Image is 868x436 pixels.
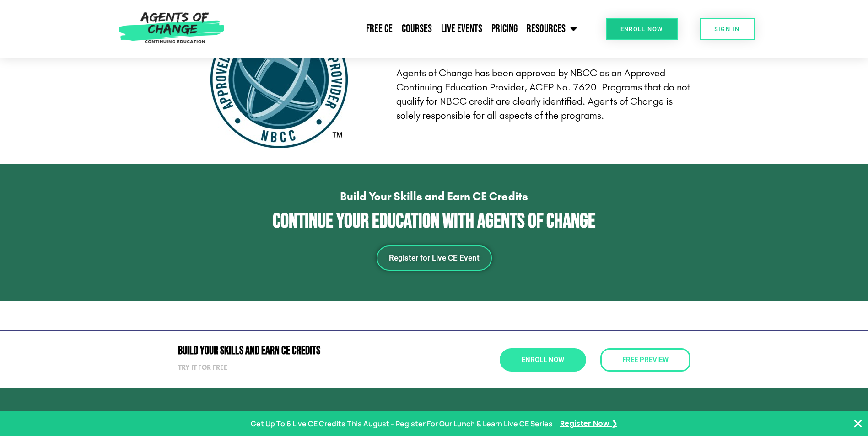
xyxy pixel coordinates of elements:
[178,315,690,326] iframe: Customer reviews powered by Trustpilot
[397,17,437,40] a: Courses
[606,18,678,40] a: Enroll Now
[522,356,564,363] span: Enroll Now
[396,66,695,122] p: Agents of Change has been approved by NBCC as an Approved Continuing Education Provider, ACEP No....
[178,191,690,202] h4: Build Your Skills and Earn CE Credits
[178,211,690,232] h2: Continue Your Education with Agents of Change
[622,356,669,363] span: Free Preview
[700,18,755,40] a: SIGN IN
[178,363,227,372] strong: Try it for free
[377,245,492,271] a: Register for Live CE Event
[229,17,582,40] nav: Menu
[361,17,397,40] a: Free CE
[620,26,663,32] span: Enroll Now
[437,17,487,40] a: Live Events
[600,348,690,372] a: Free Preview
[487,17,522,40] a: Pricing
[251,417,553,431] p: Get Up To 6 Live CE Credits This August - Register For Our Lunch & Learn Live CE Series
[178,345,430,356] h2: Build Your Skills and Earn CE CREDITS
[389,254,480,262] span: Register for Live CE Event
[714,26,740,32] span: SIGN IN
[852,418,863,429] button: Close Banner
[522,17,582,40] a: Resources
[560,417,617,431] a: Register Now ❯
[500,348,586,372] a: Enroll Now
